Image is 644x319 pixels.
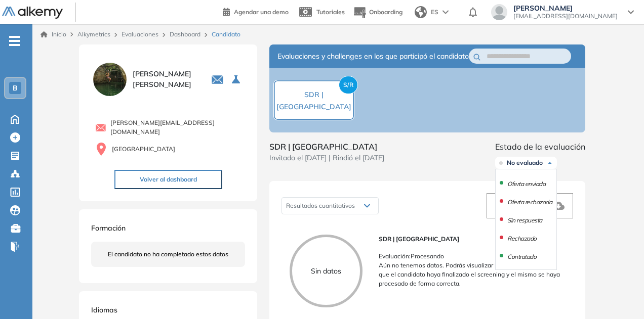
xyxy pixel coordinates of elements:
span: No evaluado [507,159,543,167]
a: Evaluaciones [122,30,158,38]
span: Invitado el [DATE] | Rindió el [DATE] [269,153,384,163]
span: [EMAIL_ADDRESS][DOMAIN_NAME] [513,12,618,20]
img: Ícono de flecha [547,160,553,166]
li: Rechazado [507,234,537,244]
span: SDR | [GEOGRAPHIC_DATA] [269,141,384,153]
img: Logo [2,7,63,19]
span: [GEOGRAPHIC_DATA] [112,145,175,154]
span: Alkymetrics [77,30,110,38]
img: world [415,6,427,18]
span: [PERSON_NAME] [PERSON_NAME] [133,69,199,90]
i: - [9,40,20,42]
img: arrow [442,10,449,14]
span: Resultados cuantitativos [286,202,355,209]
a: Agendar una demo [223,5,289,17]
span: Agendar una demo [234,8,289,16]
p: Evaluación : Procesando [379,252,565,261]
a: Dashboard [170,30,200,38]
span: Onboarding [369,8,402,16]
button: Onboarding [353,2,402,23]
li: Contratado [507,252,536,262]
button: Descargar reporte [487,193,573,218]
img: PROFILE_MENU_LOGO_USER [91,61,129,98]
span: Candidato [212,30,240,39]
li: Sin respuesta [507,215,542,225]
span: SDR | [GEOGRAPHIC_DATA] [276,90,351,111]
span: [PERSON_NAME][EMAIL_ADDRESS][DOMAIN_NAME] [110,118,245,136]
span: El candidato no ha completado estos datos [108,250,228,259]
span: Idiomas [91,305,117,314]
li: Oferta enviada [507,179,545,189]
span: SDR | [GEOGRAPHIC_DATA] [379,235,565,244]
span: Formación [91,223,126,233]
p: Sin datos [292,266,360,277]
span: ES [431,8,438,17]
a: Inicio [41,30,66,39]
button: Volver al dashboard [114,170,222,189]
span: Estado de la evaluación [495,141,585,153]
span: S/R [339,76,358,94]
p: Aún no tenemos datos. Podrás visualizar los resultados una vez que el candidato haya finalizado e... [379,261,565,288]
span: Evaluaciones y challenges en los que participó el candidato [277,51,469,62]
li: Oferta rechazada [507,197,552,207]
span: Tutoriales [316,8,345,16]
span: B [13,84,18,92]
span: [PERSON_NAME] [513,4,618,12]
